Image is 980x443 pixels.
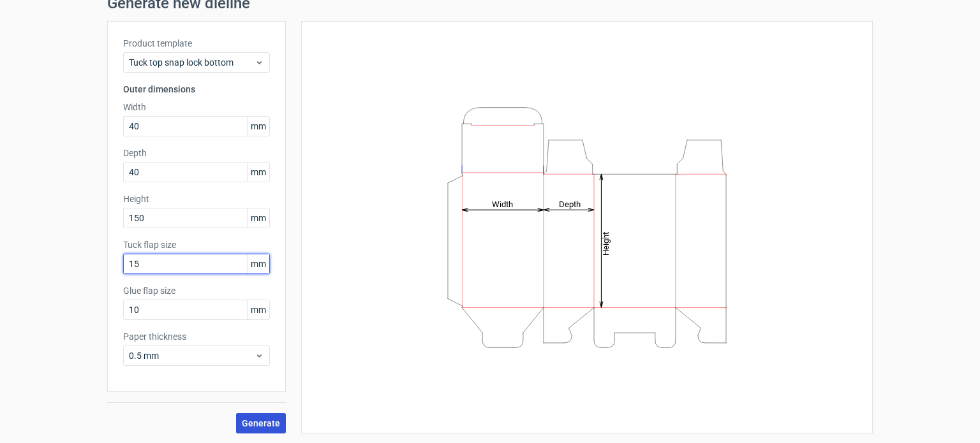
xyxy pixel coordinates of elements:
tspan: Depth [559,199,581,208]
span: 0.5 mm [129,349,255,362]
button: Generate [236,413,286,433]
label: Product template [123,37,270,50]
label: Depth [123,147,270,159]
tspan: Width [492,199,513,208]
span: mm [247,300,269,319]
label: Width [123,101,270,113]
label: Tuck flap size [123,238,270,251]
label: Glue flap size [123,284,270,297]
label: Paper thickness [123,330,270,343]
label: Height [123,192,270,205]
span: mm [247,208,269,228]
span: mm [247,163,269,182]
h3: Outer dimensions [123,83,270,96]
span: mm [247,117,269,136]
span: mm [247,254,269,273]
span: Generate [242,419,280,428]
tspan: Height [601,231,611,255]
span: Tuck top snap lock bottom [129,56,255,69]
